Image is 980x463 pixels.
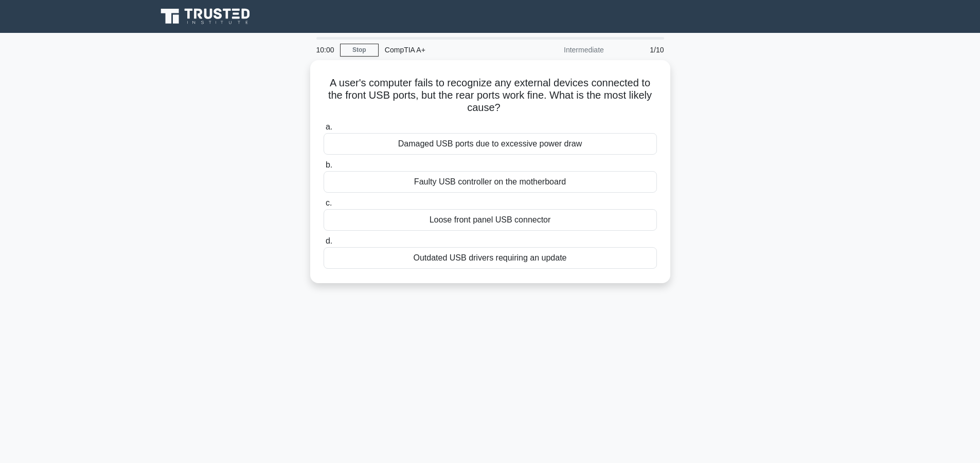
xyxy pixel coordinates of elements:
[326,198,332,207] span: c.
[324,133,657,155] div: Damaged USB ports due to excessive power draw
[520,40,610,60] div: Intermediate
[326,160,332,169] span: b.
[323,77,658,115] h5: A user's computer fails to recognize any external devices connected to the front USB ports, but t...
[340,44,379,57] a: Stop
[610,40,670,60] div: 1/10
[326,122,332,131] span: a.
[326,236,332,245] span: d.
[379,40,520,60] div: CompTIA A+
[324,209,657,231] div: Loose front panel USB connector
[310,40,340,60] div: 10:00
[324,171,657,193] div: Faulty USB controller on the motherboard
[324,247,657,269] div: Outdated USB drivers requiring an update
